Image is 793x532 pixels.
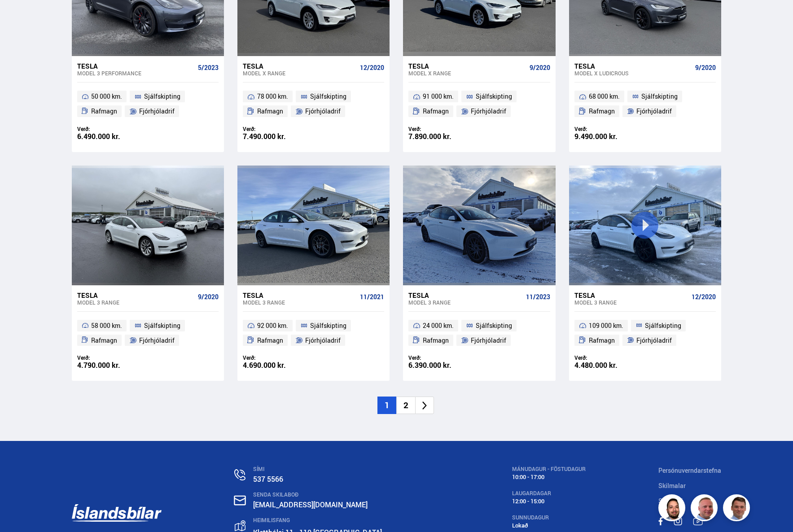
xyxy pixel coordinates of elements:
[574,70,692,76] div: Model X LUDICROUS
[310,91,346,102] span: Sjálfskipting
[574,362,645,369] div: 4.480.000 kr.
[253,474,283,484] a: 537 5566
[423,320,454,331] span: 24 000 km.
[77,126,148,132] div: Verð:
[589,335,615,346] span: Rafmagn
[636,106,672,117] span: Fjórhjóladrif
[91,335,117,346] span: Rafmagn
[574,62,692,70] div: Tesla
[589,320,623,331] span: 109 000 km.
[144,91,180,102] span: Sjálfskipting
[91,91,122,102] span: 50 000 km.
[253,500,368,510] a: [EMAIL_ADDRESS][DOMAIN_NAME]
[77,70,194,76] div: Model 3 PERFORMANCE
[526,293,550,301] span: 11/2023
[512,474,586,480] div: 10:00 - 17:00
[7,4,34,31] button: Opna LiveChat spjallviðmót
[512,522,586,529] div: Lokað
[253,492,439,498] div: SENDA SKILABOÐ
[77,354,148,361] div: Verð:
[403,56,555,152] a: Tesla Model X RANGE 9/2020 91 000 km. Sjálfskipting Rafmagn Fjórhjóladrif Verð: 7.890.000 kr.
[574,291,688,299] div: Tesla
[77,133,148,140] div: 6.490.000 kr.
[237,56,390,152] a: Tesla Model X RANGE 12/2020 78 000 km. Sjálfskipting Rafmagn Fjórhjóladrif Verð: 7.490.000 kr.
[243,133,314,140] div: 7.490.000 kr.
[471,335,506,346] span: Fjórhjóladrif
[636,335,672,346] span: Fjórhjóladrif
[589,106,615,117] span: Rafmagn
[77,299,194,305] div: Model 3 RANGE
[641,91,678,102] span: Sjálfskipting
[310,320,346,331] span: Sjálfskipting
[234,469,245,480] img: n0V2lOsqF3l1V2iz.svg
[139,335,175,346] span: Fjórhjóladrif
[139,106,175,117] span: Fjórhjóladrif
[408,299,522,305] div: Model 3 RANGE
[91,106,117,117] span: Rafmagn
[574,354,645,361] div: Verð:
[512,466,586,472] div: MÁNUDAGUR - FÖSTUDAGUR
[408,62,526,70] div: Tesla
[77,291,194,299] div: Tesla
[512,490,586,497] div: LAUGARDAGAR
[423,335,449,346] span: Rafmagn
[530,64,550,71] span: 9/2020
[235,520,245,532] img: gp4YpyYFnEr45R34.svg
[471,106,506,117] span: Fjórhjóladrif
[243,354,314,361] div: Verð:
[234,495,246,506] img: nHj8e-n-aHgjukTg.svg
[569,56,721,152] a: Tesla Model X LUDICROUS 9/2020 68 000 km. Sjálfskipting Rafmagn Fjórhjóladrif Verð: 9.490.000 kr.
[198,64,219,71] span: 5/2023
[77,62,194,70] div: Tesla
[305,106,341,117] span: Fjórhjóladrif
[476,320,512,331] span: Sjálfskipting
[253,466,439,472] div: SÍMI
[237,285,390,381] a: Tesla Model 3 RANGE 11/2021 92 000 km. Sjálfskipting Rafmagn Fjórhjóladrif Verð: 4.690.000 kr.
[692,496,719,523] img: siFngHWaQ9KaOqBr.png
[408,70,526,76] div: Model X RANGE
[589,91,620,102] span: 68 000 km.
[423,91,454,102] span: 91 000 km.
[658,481,686,490] a: Skilmalar
[243,126,314,132] div: Verð:
[77,362,148,369] div: 4.790.000 kr.
[403,285,555,381] a: Tesla Model 3 RANGE 11/2023 24 000 km. Sjálfskipting Rafmagn Fjórhjóladrif Verð: 6.390.000 kr.
[243,362,314,369] div: 4.690.000 kr.
[257,106,283,117] span: Rafmagn
[243,291,356,299] div: Tesla
[408,126,479,132] div: Verð:
[645,320,681,331] span: Sjálfskipting
[396,397,415,414] li: 2
[408,133,479,140] div: 7.890.000 kr.
[72,285,224,381] a: Tesla Model 3 RANGE 9/2020 58 000 km. Sjálfskipting Rafmagn Fjórhjóladrif Verð: 4.790.000 kr.
[658,466,721,475] a: Persónuverndarstefna
[243,62,356,70] div: Tesla
[257,335,283,346] span: Rafmagn
[660,496,687,523] img: nhp88E3Fdnt1Opn2.png
[360,293,384,301] span: 11/2021
[569,285,721,381] a: Tesla Model 3 RANGE 12/2020 109 000 km. Sjálfskipting Rafmagn Fjórhjóladrif Verð: 4.480.000 kr.
[408,291,522,299] div: Tesla
[512,515,586,521] div: SUNNUDAGUR
[91,320,122,331] span: 58 000 km.
[724,496,751,523] img: FbJEzSuNWCJXmdc-.webp
[243,299,356,305] div: Model 3 RANGE
[198,293,219,301] span: 9/2020
[574,126,645,132] div: Verð:
[253,517,439,523] div: HEIMILISFANG
[692,293,716,301] span: 12/2020
[574,299,688,305] div: Model 3 RANGE
[695,64,716,71] span: 9/2020
[423,106,449,117] span: Rafmagn
[305,335,341,346] span: Fjórhjóladrif
[144,320,180,331] span: Sjálfskipting
[476,91,512,102] span: Sjálfskipting
[408,362,479,369] div: 6.390.000 kr.
[377,397,396,414] li: 1
[257,91,288,102] span: 78 000 km.
[512,498,586,505] div: 12:00 - 15:00
[72,56,224,152] a: Tesla Model 3 PERFORMANCE 5/2023 50 000 km. Sjálfskipting Rafmagn Fjórhjóladrif Verð: 6.490.000 kr.
[408,354,479,361] div: Verð:
[243,70,356,76] div: Model X RANGE
[360,64,384,71] span: 12/2020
